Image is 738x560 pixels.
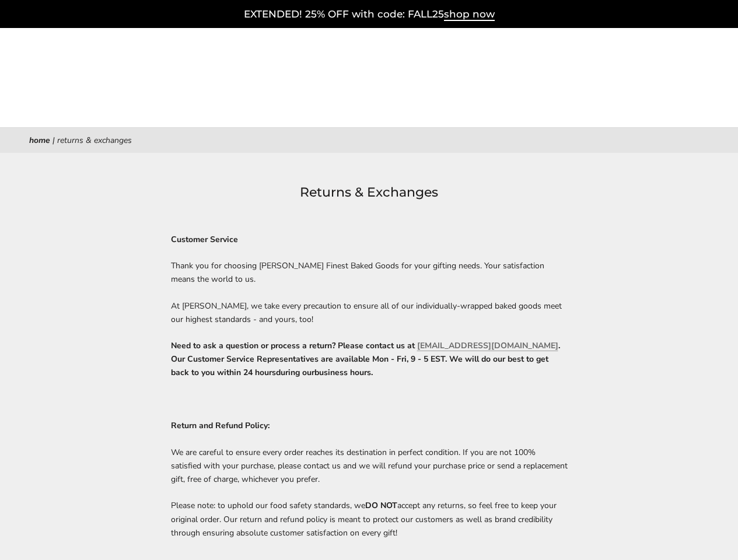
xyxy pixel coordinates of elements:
p: Please note: to uphold our food safety standards, we accept any returns, so feel free to keep you... [171,499,568,539]
span: . Our Customer Service Representatives are available Mon - Fri, 9 - 5 EST. We will do our best to... [171,340,560,378]
strong: Return and Refund Policy: [171,420,270,431]
span: At [PERSON_NAME], we take every precaution to ensure all of our individually-wrapped baked goods ... [171,300,562,325]
h1: Returns & Exchanges [47,182,691,203]
strong: DO NOT [365,500,397,511]
span: shop now [444,8,495,21]
a: Home [29,135,50,146]
strong: Need to ask a question or process a return? Please contact us at [171,340,560,378]
p: We are careful to ensure every order reaches its destination in perfect condition. If you are not... [171,446,568,486]
span: during our [276,367,314,378]
span: Returns & Exchanges [57,135,132,146]
span: Thank you for choosing [PERSON_NAME] Finest Baked Goods for your gifting needs. Your satisfaction... [171,260,544,285]
nav: breadcrumbs [29,134,709,147]
strong: Customer Service [171,234,238,245]
a: EXTENDED! 25% OFF with code: FALL25shop now [244,8,495,21]
span: | [53,135,55,146]
span: business hours. [314,367,373,378]
a: [EMAIL_ADDRESS][DOMAIN_NAME] [417,340,558,351]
